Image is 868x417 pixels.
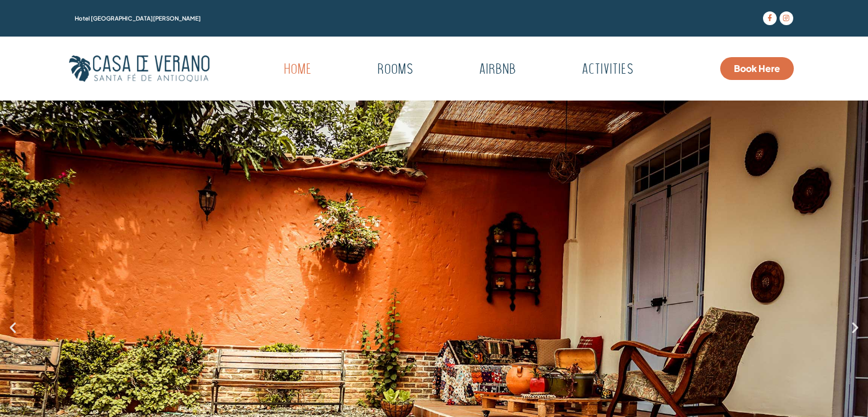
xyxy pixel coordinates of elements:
[450,57,544,83] a: Airbnb
[349,57,442,83] a: Rooms
[720,57,794,80] a: Book Here
[734,64,780,73] span: Book Here
[255,57,340,83] a: Home
[553,57,662,83] a: Activities
[75,15,659,21] h1: Hotel [GEOGRAPHIC_DATA][PERSON_NAME]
